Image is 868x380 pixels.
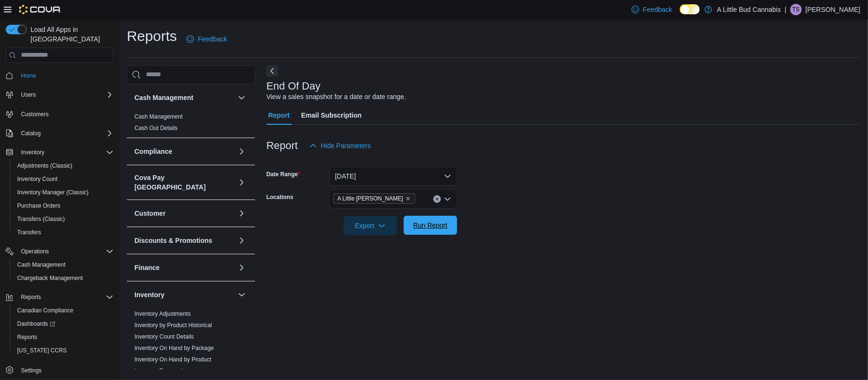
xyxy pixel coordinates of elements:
[444,195,451,203] button: Open list of options
[17,147,113,158] span: Inventory
[127,111,255,138] div: Cash Management
[17,333,37,341] span: Reports
[10,330,117,344] button: Reports
[17,70,40,81] a: Home
[21,367,41,374] span: Settings
[306,136,375,155] button: Hide Parameters
[10,258,117,271] button: Cash Management
[17,364,113,376] span: Settings
[134,310,191,318] span: Inventory Adjustments
[134,333,194,340] span: Inventory Count Details
[13,227,45,238] a: Transfers
[792,4,799,15] span: TS
[2,127,117,140] button: Catalog
[349,216,391,235] span: Export
[13,318,113,330] span: Dashboards
[10,172,117,186] button: Inventory Count
[266,193,294,201] label: Locations
[13,259,113,270] span: Cash Management
[21,130,41,137] span: Catalog
[266,170,300,178] label: Date Range
[134,356,211,363] a: Inventory On Hand by Product
[13,160,113,171] span: Adjustments (Classic)
[13,200,113,211] span: Purchase Orders
[17,229,41,236] span: Transfers
[17,246,53,257] button: Operations
[10,344,117,357] button: [US_STATE] CCRS
[134,290,234,300] button: Inventory
[17,189,89,196] span: Inventory Manager (Classic)
[236,92,247,103] button: Cash Management
[17,175,58,183] span: Inventory Count
[17,147,48,158] button: Inventory
[266,65,278,77] button: Next
[13,227,113,238] span: Transfers
[13,259,69,270] a: Cash Management
[134,113,183,120] a: Cash Management
[134,125,178,131] a: Cash Out Details
[17,89,40,100] button: Users
[134,236,234,245] button: Discounts & Promotions
[17,128,44,139] button: Catalog
[21,149,44,156] span: Inventory
[13,173,61,185] a: Inventory Count
[806,4,860,15] p: [PERSON_NAME]
[21,110,49,118] span: Customers
[17,202,61,210] span: Purchase Orders
[183,30,231,49] a: Feedback
[21,91,36,99] span: Users
[17,162,72,170] span: Adjustments (Classic)
[785,4,786,15] p: |
[134,367,192,375] span: Inventory Transactions
[134,236,212,245] h3: Discounts & Promotions
[2,88,117,101] button: Users
[134,345,214,351] a: Inventory On Hand by Package
[321,141,371,150] span: Hide Parameters
[10,317,117,330] a: Dashboards
[236,262,247,273] button: Finance
[134,93,194,102] h3: Cash Management
[413,220,448,230] span: Run Report
[17,291,45,303] button: Reports
[134,173,234,192] button: Cova Pay [GEOGRAPHIC_DATA]
[680,14,680,15] span: Dark Mode
[13,345,113,356] span: Washington CCRS
[134,290,164,300] h3: Inventory
[643,5,672,14] span: Feedback
[13,331,113,343] span: Reports
[236,235,247,246] button: Discounts & Promotions
[134,310,191,317] a: Inventory Adjustments
[17,109,52,120] a: Customers
[134,209,234,218] button: Customer
[268,106,290,125] span: Report
[10,186,117,199] button: Inventory Manager (Classic)
[10,212,117,226] button: Transfers (Classic)
[13,305,113,316] span: Canadian Compliance
[2,146,117,159] button: Inventory
[134,124,178,132] span: Cash Out Details
[2,107,117,121] button: Customers
[433,195,441,203] button: Clear input
[21,248,49,255] span: Operations
[337,194,403,203] span: A Little [PERSON_NAME]
[127,27,177,46] h1: Reports
[134,368,192,374] a: Inventory Transactions
[404,216,457,235] button: Run Report
[13,305,77,316] a: Canadian Compliance
[134,333,194,340] a: Inventory Count Details
[17,307,73,314] span: Canadian Compliance
[13,160,76,171] a: Adjustments (Classic)
[2,290,117,304] button: Reports
[13,331,41,343] a: Reports
[17,246,113,257] span: Operations
[19,5,61,14] img: Cova
[10,304,117,317] button: Canadian Compliance
[134,147,234,156] button: Compliance
[13,345,71,356] a: [US_STATE] CCRS
[134,321,212,329] span: Inventory by Product Historical
[236,177,247,188] button: Cova Pay [GEOGRAPHIC_DATA]
[266,140,298,151] h3: Report
[198,34,227,44] span: Feedback
[329,167,457,186] button: [DATE]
